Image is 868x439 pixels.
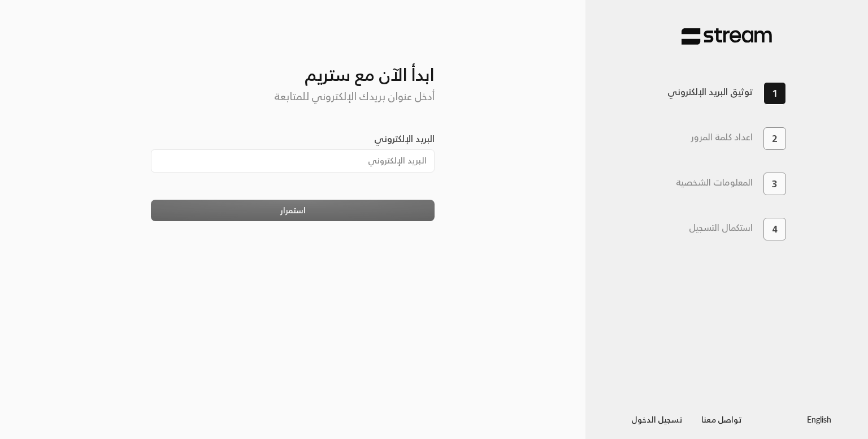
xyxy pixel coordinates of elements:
h3: توثيق البريد الإلكتروني [667,87,753,97]
button: تواصل معنا [692,408,752,429]
span: 4 [772,222,778,236]
a: تواصل معنا [692,412,752,427]
button: تسجيل الدخول [622,408,692,429]
h3: المعلومات الشخصية [676,177,753,188]
h3: استكمال التسجيل [689,222,753,233]
h3: اعداد كلمة المرور [691,132,753,143]
label: البريد الإلكتروني [374,132,435,145]
span: 2 [772,132,778,145]
input: البريد الإلكتروني [151,149,435,173]
h3: ابدأ الآن مع ستريم [151,46,435,85]
a: English [807,408,831,429]
span: 3 [772,177,778,191]
span: 1 [772,86,778,101]
img: Stream Pay [682,28,772,45]
h5: أدخل عنوان بريدك الإلكتروني للمتابعة [151,91,435,103]
a: تسجيل الدخول [622,412,692,427]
